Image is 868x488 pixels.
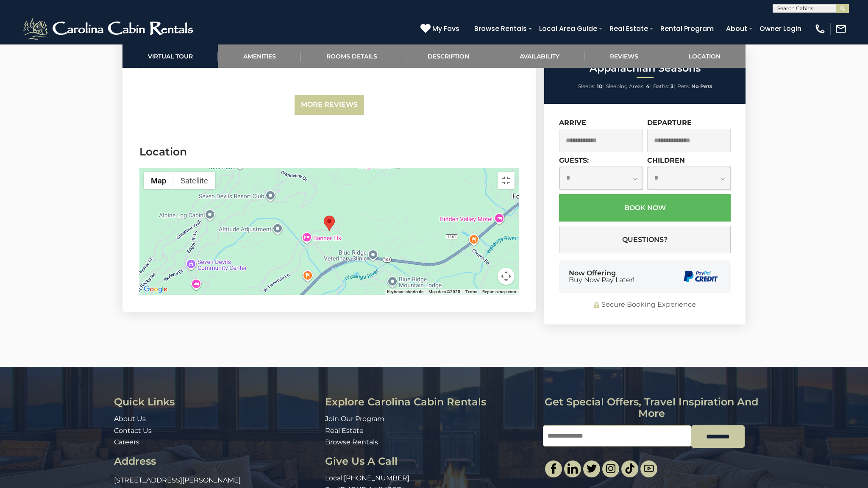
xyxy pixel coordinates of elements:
a: Rooms Details [301,44,402,68]
a: Careers [114,438,139,446]
a: Reviews [584,44,663,68]
h2: Appalachian Seasons [546,63,743,74]
div: Secure Booking Experience [559,300,731,310]
a: My Favs [420,23,462,34]
a: Open this area in Google Maps (opens a new window) [142,284,170,295]
span: Pets: [677,83,690,89]
p: Local: [325,474,536,483]
span: Sleeping Areas: [606,83,645,89]
span: Map data ©2025 [428,289,460,294]
span: My Favs [432,23,459,34]
a: Report a map error [482,289,516,294]
h3: Location [139,144,519,159]
button: Questions? [559,226,731,253]
img: White-1-2.png [21,16,197,42]
a: Join Our Program [325,415,384,423]
a: Virtual Tour [122,44,218,68]
a: Real Estate [605,21,652,36]
div: Appalachian Seasons [324,216,335,231]
h3: Get special offers, travel inspiration and more [543,396,760,419]
button: Show satellite imagery [173,172,215,189]
h3: Give Us A Call [325,456,536,467]
a: Owner Login [755,21,806,36]
label: Children [647,156,685,164]
a: Location [663,44,746,68]
div: - [139,65,388,74]
a: Description [402,44,494,68]
a: Real Estate [325,427,364,435]
img: youtube-light.svg [644,463,654,474]
label: Arrive [559,119,586,127]
div: Now Offering [569,270,634,283]
span: Sleeps: [578,83,595,89]
strong: 3 [670,83,673,89]
strong: No Pets [691,83,712,89]
a: Amenities [218,44,301,68]
img: facebook-single.svg [548,463,559,474]
a: About [722,21,751,36]
label: Departure [647,119,692,127]
strong: 4 [646,83,649,89]
a: Local Area Guide [535,21,601,36]
label: Guests: [559,156,589,164]
button: Map camera controls [498,268,515,285]
h3: Quick Links [114,396,319,408]
li: | [578,81,604,92]
img: twitter-single.svg [587,463,597,474]
span: Baths: [653,83,669,89]
a: Contact Us [114,427,152,435]
img: phone-regular-white.png [814,23,826,35]
img: mail-regular-white.png [835,23,847,35]
span: Buy Now Pay Later! [569,277,634,283]
a: About Us [114,415,146,423]
h3: Address [114,456,319,467]
img: instagram-single.svg [606,463,616,474]
h3: Explore Carolina Cabin Rentals [325,396,536,408]
a: [PHONE_NUMBER] [344,474,409,482]
a: Browse Rentals [470,21,531,36]
a: Terms [465,289,477,294]
li: | [653,81,675,92]
a: More Reviews [295,95,364,115]
button: Toggle fullscreen view [498,172,515,189]
a: Availability [494,44,584,68]
button: Show street map [144,172,173,189]
button: Keyboard shortcuts [387,289,423,295]
strong: 10 [597,83,602,89]
img: linkedin-single.svg [568,463,578,474]
a: Rental Program [656,21,718,36]
img: Google [142,284,170,295]
a: Browse Rentals [325,438,378,446]
img: tiktok.svg [625,463,635,474]
li: | [606,81,651,92]
button: Book Now [559,194,731,222]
